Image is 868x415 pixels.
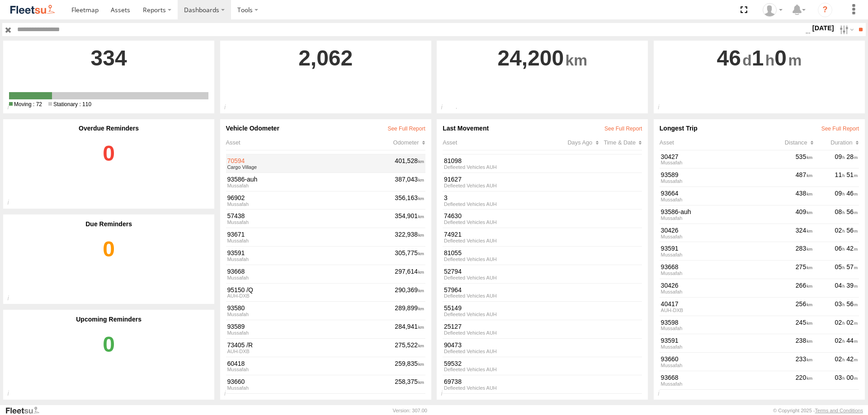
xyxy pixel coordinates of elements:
[444,386,560,391] div: Defleeted Vehicles AUH
[773,408,863,413] div: © Copyright 2025 -
[769,354,814,369] div: 233
[835,263,845,270] span: 05
[9,37,208,90] a: 334
[227,367,392,372] div: View Group Details
[444,294,560,298] div: Defleeted Vehicles AUH
[660,125,859,132] div: Longest Trip
[3,199,23,209] div: Total number of overdue notifications generated from your asset reminders
[394,285,425,300] div: 290,369
[394,359,425,373] div: 259,835
[769,299,814,314] div: 256
[437,103,456,113] div: Total distance travelled by assets
[227,194,392,202] a: 96902
[227,360,392,368] a: 60418
[661,363,768,368] div: Mussafah
[847,153,858,160] span: 28
[847,337,858,344] span: 44
[769,391,814,406] div: 216
[835,392,845,400] span: 07
[394,322,425,336] div: 284,941
[444,257,560,262] div: Defleeted Vehicles AUH
[444,378,560,386] a: 69738
[835,153,845,160] span: 09
[9,323,208,394] a: 0
[443,125,642,132] div: Last Movement
[9,220,208,228] div: Due Reminders
[661,234,768,239] div: Mussafah
[444,331,560,336] div: Defleeted Vehicles AUH
[847,171,858,178] span: 51
[661,337,768,345] a: 93591
[444,238,560,243] div: Defleeted Vehicles AUH
[847,392,858,400] span: 36
[759,3,786,17] div: Muhammad Babar Raza
[835,171,845,178] span: 11
[815,408,863,413] a: Terms and Conditions
[835,374,845,381] span: 03
[847,227,858,234] span: 56
[394,211,425,226] div: 354,901
[444,220,560,225] div: Defleeted Vehicles AUH
[227,176,392,183] a: 93586-auh
[661,153,768,161] a: 30427
[393,408,427,413] div: Version: 307.00
[661,179,768,184] div: Mussafah
[444,286,560,294] a: 57964
[835,208,845,215] span: 08
[444,183,560,188] div: Defleeted Vehicles AUH
[227,257,392,262] div: View Group Details
[437,390,456,400] div: Top 15 assets since last movement
[444,231,560,238] a: 74921
[604,139,642,146] div: Click to Sort
[226,125,425,132] div: Vehicle Odometer
[818,3,832,17] i: ?
[9,316,208,323] div: Upcoming Reminders
[227,304,392,312] a: 93580
[5,406,47,415] a: Visit our Website
[394,174,425,189] div: 387,043
[769,317,814,332] div: 245
[847,319,858,326] span: 02
[444,194,560,202] a: 3
[394,340,425,355] div: 275,522
[394,303,425,318] div: 289,899
[443,37,642,84] a: 24,200
[814,139,859,146] div: Click to Sort
[226,139,393,146] div: Asset
[227,312,392,317] div: View Group Details
[811,23,836,33] label: [DATE]
[444,341,560,349] a: 90473
[660,139,769,146] div: Asset
[769,170,814,185] div: 487
[444,157,560,165] a: 81098
[227,378,392,386] a: 93660
[661,245,768,252] a: 93591
[393,139,425,146] div: Click to Sort
[769,139,814,146] div: Click to Sort
[769,188,814,203] div: 438
[227,386,392,391] div: View Group Details
[661,289,768,294] div: Mussafah
[444,249,560,257] a: 81055
[769,152,814,167] div: 535
[444,176,560,183] a: 91627
[661,392,768,400] a: 69058
[661,374,768,382] a: 93668
[444,323,560,331] a: 25127
[394,248,425,263] div: 305,775
[444,275,560,280] div: Defleeted Vehicles AUH
[227,349,392,354] div: View Group Details
[444,268,560,275] a: 52794
[227,183,392,188] div: View Group Details
[220,390,240,400] div: Top 15 highest Odometer Readings
[9,4,56,16] img: fleetsu-logo-horizontal.svg
[847,263,858,270] span: 57
[847,208,858,215] span: 56
[443,139,567,146] div: Asset
[769,373,814,387] div: 220
[661,227,768,234] a: 30426
[444,312,560,317] div: Defleeted Vehicles AUH
[835,227,845,234] span: 02
[226,37,425,84] a: 2,062
[9,228,208,298] a: 0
